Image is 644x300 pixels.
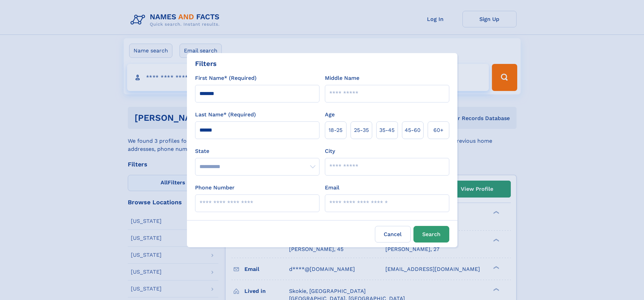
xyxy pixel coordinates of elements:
[433,126,444,134] span: 60+
[325,184,339,192] label: Email
[325,147,335,155] label: City
[375,226,411,243] label: Cancel
[195,74,257,82] label: First Name* (Required)
[325,111,335,119] label: Age
[325,74,359,82] label: Middle Name
[379,126,395,134] span: 35‑45
[329,126,342,134] span: 18‑25
[195,147,319,155] label: State
[195,184,235,192] label: Phone Number
[195,59,217,69] div: Filters
[405,126,421,134] span: 45‑60
[413,226,449,243] button: Search
[354,126,369,134] span: 25‑35
[195,111,256,119] label: Last Name* (Required)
